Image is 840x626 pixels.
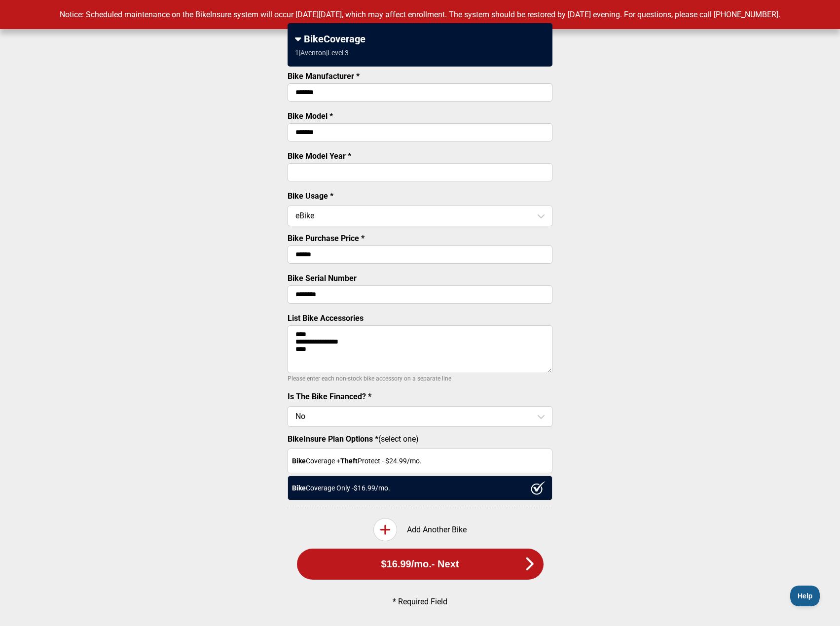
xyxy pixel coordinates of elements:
div: Add Another Bike [288,518,552,541]
button: $16.99/mo.- Next [297,549,544,580]
p: Please enter each non-stock bike accessory on a separate line [288,373,552,384]
label: Bike Serial Number [288,274,357,283]
img: ux1sgP1Haf775SAghJI38DyDlYP+32lKFAAAAAElFTkSuQmCC [531,481,546,495]
strong: BikeInsure Plan Options * [288,434,378,444]
strong: Bike [292,457,306,465]
label: Bike Usage * [288,191,333,201]
strong: Bike [292,484,306,492]
iframe: Toggle Customer Support [790,586,820,606]
strong: Theft [340,457,358,465]
span: /mo. [411,558,432,570]
label: Bike Model Year * [288,151,351,161]
label: (select one) [288,434,552,444]
div: BikeCoverage [295,33,545,45]
label: Bike Model * [288,111,333,121]
label: List Bike Accessories [288,313,364,323]
label: Is The Bike Financed? * [288,392,371,401]
p: * Required Field [304,597,536,606]
div: Coverage Only - $16.99 /mo. [288,476,552,500]
label: Bike Purchase Price * [288,234,365,243]
label: Bike Manufacturer * [288,71,360,81]
div: Coverage + Protect - $ 24.99 /mo. [288,449,552,473]
div: 1 | Aventon | Level 3 [295,49,349,57]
